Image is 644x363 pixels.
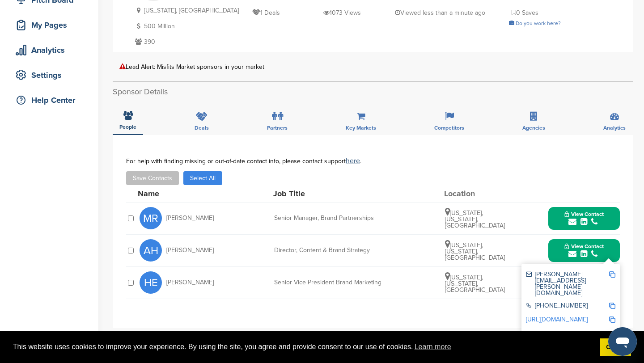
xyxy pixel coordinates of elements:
div: Senior Vice President Brand Marketing [274,279,408,286]
span: MR [140,207,162,229]
a: dismiss cookie message [600,338,631,356]
div: Help Center [13,92,89,108]
button: View Contact [554,205,614,232]
p: [US_STATE], [GEOGRAPHIC_DATA] [133,5,239,16]
button: View Contact [554,237,614,264]
a: here [346,156,360,165]
span: Key Markets [346,125,376,131]
span: [US_STATE], [US_STATE], [GEOGRAPHIC_DATA] [445,274,505,294]
img: Copy [609,271,615,278]
p: 390 [133,36,239,47]
img: Copy [609,317,615,323]
span: Analytics [603,125,626,131]
div: Job Title [273,190,407,198]
div: My Pages [13,17,89,33]
div: [PHONE_NUMBER] [526,303,609,310]
div: For help with finding missing or out-of-date contact info, please contact support . [126,157,620,165]
a: Do you work here? [509,20,561,26]
span: HE [140,271,162,294]
span: AH [140,239,162,262]
button: Save Contacts [126,171,179,185]
p: Viewed less than a minute ago [395,7,485,18]
span: [US_STATE], [US_STATE], [GEOGRAPHIC_DATA] [445,209,505,229]
p: 1 Deals [252,7,280,18]
div: Senior Manager, Brand Partnerships [274,215,408,221]
span: People [119,124,136,130]
span: Agencies [522,125,545,131]
span: This website uses cookies to improve your experience. By using the site, you agree and provide co... [13,340,593,354]
iframe: Button to launch messaging window [608,327,637,356]
span: [US_STATE], [US_STATE], [GEOGRAPHIC_DATA] [445,241,505,262]
div: Settings [13,67,89,83]
div: Location [444,190,511,198]
div: Analytics [13,42,89,58]
span: Partners [267,125,288,131]
p: 500 Million [133,21,239,32]
div: Lead Alert: Misfits Market sponsors in your market [119,63,627,70]
span: Competitors [434,125,464,131]
span: View Contact [564,211,604,217]
a: learn more about cookies [413,340,453,354]
div: Name [138,190,236,198]
span: View Contact [564,243,604,249]
a: [URL][DOMAIN_NAME] [526,316,588,323]
span: [PERSON_NAME] [166,279,214,286]
h2: Sponsor Details [113,86,633,98]
p: 0 Saves [512,7,538,18]
img: Copy [609,303,615,309]
a: Settings [9,65,89,85]
div: Director, Content & Brand Strategy [274,247,408,253]
span: [PERSON_NAME] [166,215,214,221]
a: My Pages [9,15,89,35]
div: [PERSON_NAME][EMAIL_ADDRESS][PERSON_NAME][DOMAIN_NAME] [526,271,609,296]
span: Deals [195,125,209,131]
span: Do you work here? [516,20,561,26]
button: Select All [183,171,222,185]
a: Help Center [9,90,89,110]
a: Analytics [9,40,89,60]
span: [PERSON_NAME] [166,247,214,253]
p: 1073 Views [323,7,361,18]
